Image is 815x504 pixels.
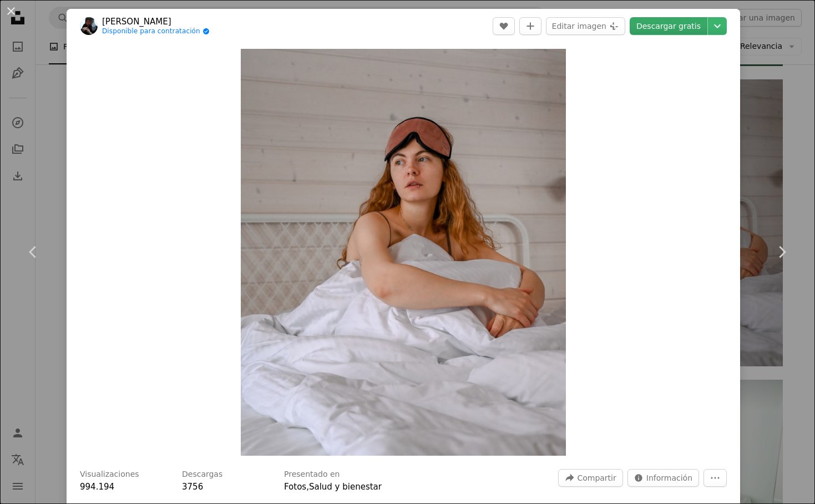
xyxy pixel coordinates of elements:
button: Compartir esta imagen [558,469,622,487]
button: Añade a la colección [519,17,541,35]
span: 994.194 [80,482,114,492]
a: Disponible para contratación [102,27,210,36]
button: Ampliar en esta imagen [241,49,566,456]
img: una mujer acostada en una cama [241,49,566,456]
img: Ve al perfil de Dmitry Ganin [80,17,98,35]
button: Elegir el tamaño de descarga [708,17,727,35]
a: Siguiente [748,199,815,305]
span: Compartir [577,470,616,486]
button: Más acciones [703,469,727,487]
a: Fotos [284,482,306,492]
span: 3756 [182,482,203,492]
a: [PERSON_NAME] [102,16,210,27]
a: Descargar gratis [630,17,707,35]
a: Salud y bienestar [309,482,382,492]
button: Editar imagen [546,17,625,35]
button: Estadísticas sobre esta imagen [627,469,699,487]
h3: Visualizaciones [80,469,139,480]
span: Información [646,470,692,486]
h3: Presentado en [284,469,340,480]
button: Me gusta [493,17,515,35]
h3: Descargas [182,469,222,480]
span: , [306,482,309,492]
